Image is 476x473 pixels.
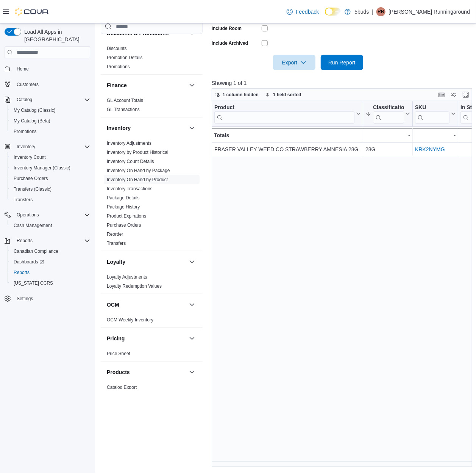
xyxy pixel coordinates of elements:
h3: Loyalty [107,258,125,266]
button: Finance [107,81,186,89]
button: My Catalog (Classic) [8,105,93,116]
span: Operations [14,210,90,219]
span: Purchase Orders [107,222,141,228]
span: My Catalog (Beta) [14,118,50,124]
span: Promotions [14,128,37,135]
button: Catalog [14,95,35,104]
button: Catalog [2,94,93,105]
a: Price Sheet [107,351,130,356]
button: Inventory Manager (Classic) [8,163,93,173]
div: Products [101,383,203,404]
span: Export [278,55,311,70]
button: Export [273,55,315,70]
a: Cash Management [11,221,55,230]
a: Dashboards [11,257,47,266]
span: Inventory Count [11,153,90,162]
span: Inventory Manager (Classic) [14,165,70,171]
div: SKU URL [415,104,449,124]
span: Inventory by Product Historical [107,149,169,155]
button: Finance [187,81,197,90]
span: Operations [17,212,39,218]
button: Promotions [8,126,93,137]
label: Include Room [212,25,242,31]
span: Catalog [14,95,90,104]
div: SKU [415,104,449,111]
span: Reports [14,269,30,276]
a: [US_STATE] CCRS [11,279,56,288]
span: Inventory Manager (Classic) [11,163,90,172]
span: OCM Weekly Inventory [107,317,153,323]
button: Keyboard shortcuts [437,90,446,99]
span: Reports [11,268,90,277]
span: [US_STATE] CCRS [14,280,53,286]
a: Purchase Orders [107,222,141,228]
a: My Catalog (Classic) [11,106,59,115]
div: Inventory [101,139,203,251]
button: Inventory [2,141,93,152]
button: Run Report [321,55,363,70]
span: Reorder [107,231,123,237]
span: Home [14,64,90,73]
span: Home [17,66,29,72]
span: Promotion Details [107,55,143,61]
span: Catalog [17,97,32,103]
span: GL Account Totals [107,97,143,103]
a: Package History [107,204,140,210]
a: My Catalog (Beta) [11,116,53,125]
button: Operations [2,210,93,220]
span: My Catalog (Beta) [11,116,90,125]
span: Promotions [107,64,130,70]
span: Loyalty Redemption Values [107,283,162,289]
p: [PERSON_NAME] Runningaround [389,7,470,16]
span: Transfers [14,197,33,203]
a: Settings [14,294,36,303]
a: Canadian Compliance [11,247,61,256]
a: Product Expirations [107,213,146,219]
a: Reports [11,268,33,277]
button: Inventory [14,142,38,151]
button: Canadian Compliance [8,246,93,257]
span: RR [378,7,384,16]
span: Inventory Count Details [107,158,154,164]
a: Discounts [107,46,127,51]
a: GL Transactions [107,107,140,112]
span: Reports [14,236,90,245]
a: Customers [14,80,42,89]
a: Inventory Manager (Classic) [11,163,73,172]
span: Transfers [11,195,90,204]
button: Reports [2,235,93,246]
button: Pricing [107,335,186,342]
button: Display options [449,90,458,99]
div: - [415,131,456,140]
div: Product [214,104,354,111]
span: Dashboards [11,257,90,266]
h3: Inventory [107,124,131,132]
a: Catalog Export [107,385,137,390]
a: KRK2NYMG [415,147,445,153]
a: Transfers [107,241,126,246]
button: Cash Management [8,220,93,231]
button: Inventory [187,124,197,133]
h3: Products [107,368,130,376]
span: Product Expirations [107,213,146,219]
div: Product [214,104,354,124]
img: Cova [15,8,49,16]
a: Inventory On Hand by Package [107,168,170,173]
button: SKU [415,104,456,124]
span: Transfers [107,240,126,246]
span: Settings [14,294,90,303]
div: - [365,131,410,140]
span: Inventory On Hand by Package [107,168,170,174]
button: My Catalog (Beta) [8,116,93,126]
h3: OCM [107,301,119,309]
button: Loyalty [107,258,186,266]
a: Home [14,64,32,74]
a: Dashboards [8,257,93,267]
span: GL Transactions [107,107,140,113]
span: Load All Apps in [GEOGRAPHIC_DATA] [21,28,90,43]
a: Feedback [284,4,322,19]
button: Transfers (Classic) [8,184,93,194]
a: Transfers [11,195,36,204]
button: Inventory [107,124,186,132]
div: Pricing [101,349,203,361]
